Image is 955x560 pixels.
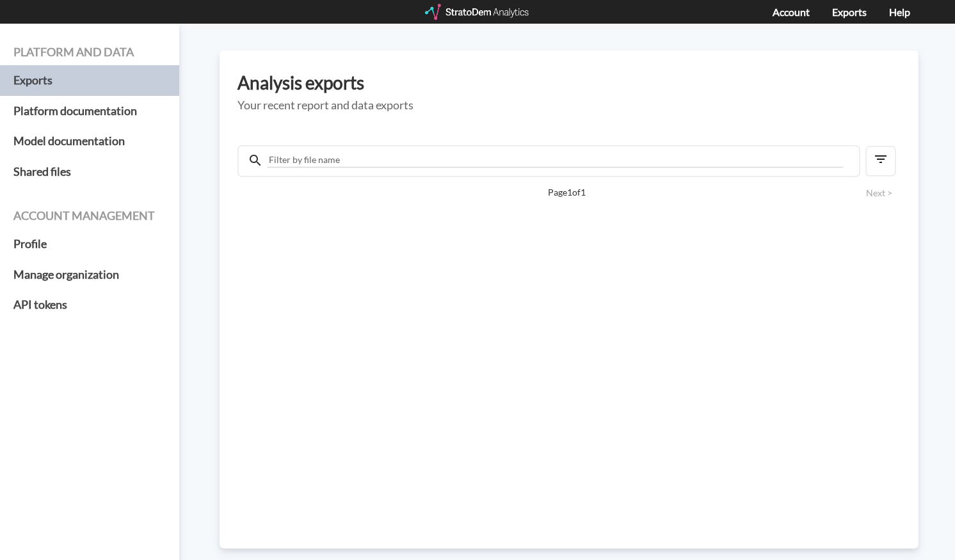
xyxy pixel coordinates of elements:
[282,186,851,199] span: Page 1 of 1
[862,186,896,200] button: Next >
[13,46,166,59] h4: Platform and data
[773,6,810,18] a: Account
[889,6,910,18] a: Help
[13,229,166,260] a: Profile
[13,210,166,222] h4: Account management
[13,157,166,187] a: Shared files
[13,96,166,127] a: Platform documentation
[832,6,867,18] a: Exports
[13,290,166,320] a: API tokens
[268,153,843,167] input: Filter by file name
[237,73,901,93] h3: Analysis exports
[13,260,166,290] a: Manage organization
[13,126,166,157] a: Model documentation
[13,65,166,96] a: Exports
[237,99,901,112] h5: Your recent report and data exports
